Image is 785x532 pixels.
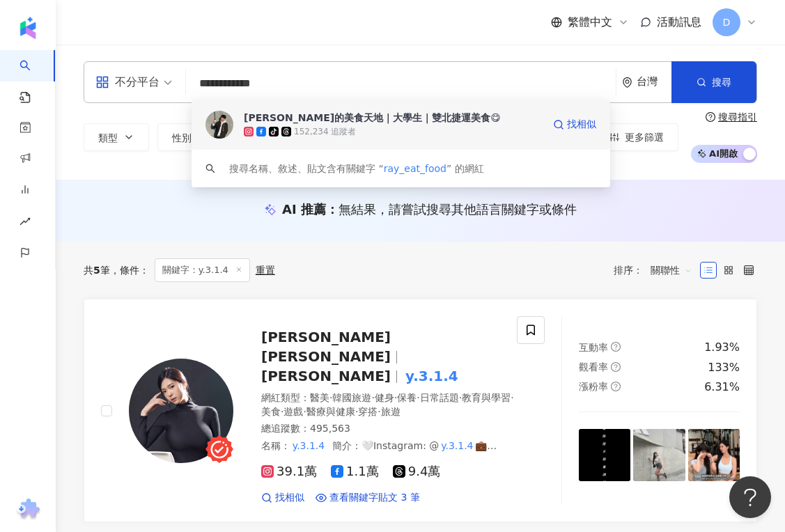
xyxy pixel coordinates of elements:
img: KOL Avatar [129,359,233,463]
div: 網紅類型 ： [261,391,521,418]
span: 美食 [261,406,281,417]
div: 不分平台 [95,71,160,93]
span: 醫美 [310,392,329,403]
span: 🤍Instagram: @ [362,440,439,451]
img: KOL Avatar [205,111,233,139]
span: 名稱 ： [261,440,327,451]
span: · [459,392,462,403]
span: question-circle [611,342,621,352]
div: 搜尋指引 [718,111,757,123]
span: question-circle [706,112,715,122]
div: 152,234 追蹤者 [294,126,356,138]
span: 互動率 [579,342,608,353]
span: rise [20,208,31,239]
span: 無結果，請嘗試搜尋其他語言關鍵字或條件 [339,202,577,217]
img: post-image [688,429,740,480]
span: 活動訊息 [657,15,701,29]
span: 教育與學習 [462,392,511,403]
div: 133% [708,360,740,375]
span: 關聯性 [651,259,692,281]
a: 查看關鍵字貼文 3 筆 [316,491,420,505]
a: KOL Avatar[PERSON_NAME] [PERSON_NAME][PERSON_NAME]y.3.1.4網紅類型：醫美·韓國旅遊·健身·保養·日常話題·教育與學習·美食·遊戲·醫療與健... [84,299,757,522]
iframe: Help Scout Beacon - Open [729,476,771,518]
span: 查看關鍵字貼文 3 筆 [329,491,420,505]
span: 5 [93,265,100,276]
a: search [20,50,47,104]
mark: y.3.1.4 [439,438,475,453]
div: 台灣 [637,76,671,88]
div: 搜尋名稱、敘述、貼文含有關鍵字 “ ” 的網紅 [229,161,484,176]
span: 漲粉率 [579,381,608,392]
div: 6.31% [704,380,740,395]
button: 更多篩選 [595,123,678,151]
span: 繁體中文 [568,15,612,30]
img: chrome extension [15,499,42,521]
div: 1.93% [704,340,740,355]
span: search [205,164,215,173]
div: AI 推薦 ： [282,201,577,218]
div: 共 筆 [84,265,110,276]
span: · [281,406,283,417]
span: · [303,406,306,417]
span: · [417,392,419,403]
div: 重置 [256,265,275,276]
span: 保養 [397,392,417,403]
span: 觀看率 [579,361,608,373]
span: question-circle [611,362,621,372]
span: · [378,406,380,417]
span: 找相似 [275,491,304,505]
span: 1.1萬 [331,464,379,479]
span: ray_eat_food [384,163,446,174]
button: 性別 [157,123,223,151]
span: · [394,392,397,403]
span: appstore [95,75,109,89]
span: 更多篩選 [625,132,664,143]
span: · [355,406,358,417]
span: · [371,392,374,403]
span: 健身 [375,392,394,403]
span: 旅遊 [381,406,401,417]
a: 找相似 [261,491,304,505]
span: 韓國旅遊 [332,392,371,403]
button: 搜尋 [671,61,756,103]
div: 總追蹤數 ： 495,563 [261,422,521,436]
button: 類型 [84,123,149,151]
span: 找相似 [567,118,596,132]
span: D [723,15,731,30]
img: logo icon [17,17,39,39]
span: 類型 [98,132,118,143]
span: 搜尋 [712,77,731,88]
mark: y.3.1.4 [290,438,327,453]
span: 日常話題 [420,392,459,403]
mark: y.3.1.4 [403,365,461,387]
span: 39.1萬 [261,464,317,479]
span: 條件 ： [110,265,149,276]
span: [PERSON_NAME] [PERSON_NAME] [261,329,391,365]
a: 找相似 [553,111,596,139]
span: 關鍵字：y.3.1.4 [155,258,250,282]
span: 9.4萬 [393,464,441,479]
img: post-image [633,429,685,480]
span: 穿搭 [358,406,378,417]
span: [PERSON_NAME] [261,368,391,384]
div: [PERSON_NAME]的美食天地｜大學生｜雙北捷運美食😋 [244,111,501,125]
span: 性別 [172,132,192,143]
span: environment [622,77,632,88]
span: · [329,392,332,403]
img: post-image [579,429,630,480]
span: 醫療與健康 [306,406,355,417]
span: 遊戲 [283,406,303,417]
span: question-circle [611,382,621,391]
div: 排序： [614,259,700,281]
span: · [511,392,513,403]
